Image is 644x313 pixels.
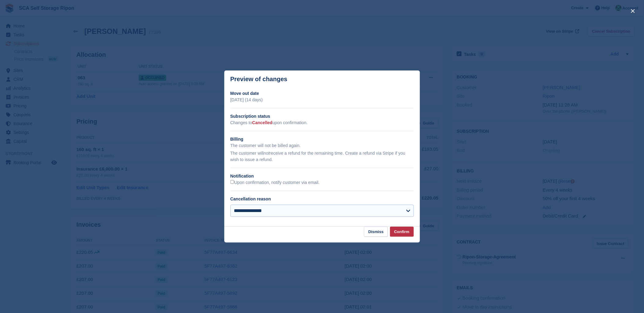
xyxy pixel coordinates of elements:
[230,196,271,201] label: Cancellation reason
[263,151,269,156] em: not
[230,120,414,126] p: Changes to upon confirmation.
[230,90,414,97] h2: Move out date
[252,120,272,125] span: Cancelled
[230,136,414,142] h2: Billing
[390,227,414,237] button: Confirm
[230,180,320,185] label: Upon confirmation, notify customer via email.
[230,76,288,83] p: Preview of changes
[628,6,638,16] button: close
[230,97,414,103] p: [DATE] (14 days)
[230,142,414,149] p: The customer will not be billed again.
[230,150,414,163] p: The customer will receive a refund for the remaining time. Create a refund via Stripe if you wish...
[230,180,234,184] input: Upon confirmation, notify customer via email.
[364,227,388,237] button: Dismiss
[230,173,414,179] h2: Notification
[230,113,414,120] h2: Subscription status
